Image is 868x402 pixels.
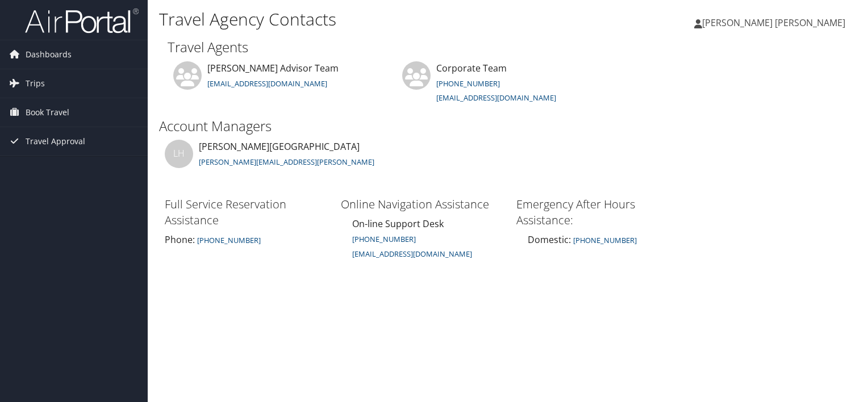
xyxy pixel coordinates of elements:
span: [PERSON_NAME] [PERSON_NAME] [702,16,845,29]
span: [PERSON_NAME][GEOGRAPHIC_DATA] [199,140,360,153]
div: Phone: [165,233,329,246]
small: [EMAIL_ADDRESS][DOMAIN_NAME] [352,249,472,259]
span: Travel Approval [26,127,85,156]
span: [PERSON_NAME] Advisor Team [207,62,339,74]
a: [PHONE_NUMBER] [436,78,500,89]
small: [PHONE_NUMBER] [197,235,261,245]
a: [PHONE_NUMBER] [352,234,416,244]
h1: Travel Agency Contacts [159,7,624,31]
h3: Emergency After Hours Assistance: [516,196,681,228]
span: Corporate Team [436,62,507,74]
a: [PERSON_NAME][EMAIL_ADDRESS][PERSON_NAME] [199,157,374,167]
h3: Online Navigation Assistance [341,196,506,212]
a: [PHONE_NUMBER] [573,235,637,245]
span: Trips [26,69,45,98]
span: Dashboards [26,40,72,69]
a: [PERSON_NAME] [PERSON_NAME] [694,6,857,40]
h2: Travel Agents [168,37,848,57]
h3: Full Service Reservation Assistance [165,196,329,228]
div: LH [165,140,193,168]
span: Domestic: [528,233,571,246]
a: [EMAIL_ADDRESS][DOMAIN_NAME] [352,247,472,259]
span: On-line Support Desk [352,217,444,230]
a: [EMAIL_ADDRESS][DOMAIN_NAME] [436,93,556,103]
span: Book Travel [26,98,69,127]
a: [PHONE_NUMBER] [195,233,261,246]
a: [EMAIL_ADDRESS][DOMAIN_NAME] [207,78,327,89]
img: airportal-logo.png [25,7,139,34]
